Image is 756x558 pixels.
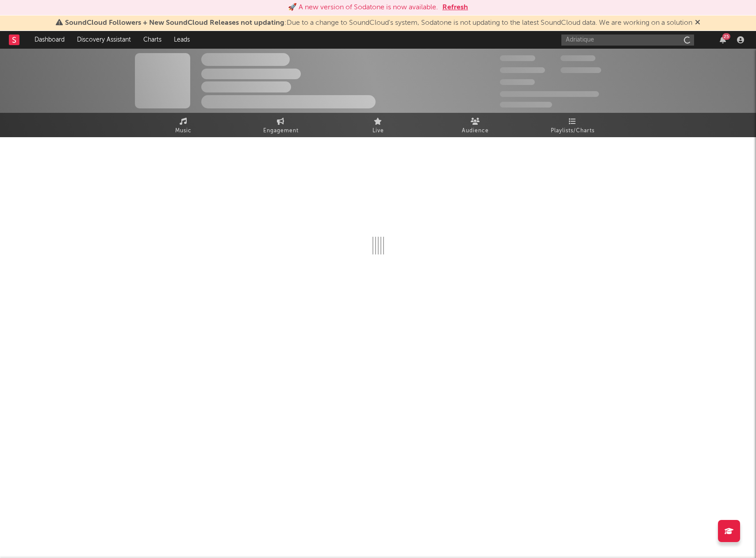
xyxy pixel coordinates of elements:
[722,33,730,40] div: 25
[560,55,595,61] span: 100,000
[65,19,692,27] span: : Due to a change to SoundCloud's system, Sodatone is not updating to the latest SoundCloud data....
[524,113,622,137] a: Playlists/Charts
[500,55,535,61] span: 300,000
[695,19,700,27] span: Dismiss
[442,2,468,13] button: Refresh
[551,126,595,136] span: Playlists/Charts
[462,126,489,136] span: Audience
[427,113,524,137] a: Audience
[500,67,545,73] span: 50,000,000
[500,102,552,108] span: Jump Score: 85.0
[263,126,299,136] span: Engagement
[500,79,535,85] span: 100,000
[500,91,599,97] span: 50,000,000 Monthly Listeners
[720,36,726,43] button: 25
[561,35,694,46] input: Search for artists
[65,19,284,27] span: SoundCloud Followers + New SoundCloud Releases not updating
[28,31,71,49] a: Dashboard
[288,2,438,13] div: 🚀 A new version of Sodatone is now available.
[232,113,330,137] a: Engagement
[168,31,196,49] a: Leads
[372,126,384,136] span: Live
[71,31,137,49] a: Discovery Assistant
[137,31,168,49] a: Charts
[330,113,427,137] a: Live
[135,113,232,137] a: Music
[560,67,601,73] span: 1,000,000
[175,126,192,136] span: Music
